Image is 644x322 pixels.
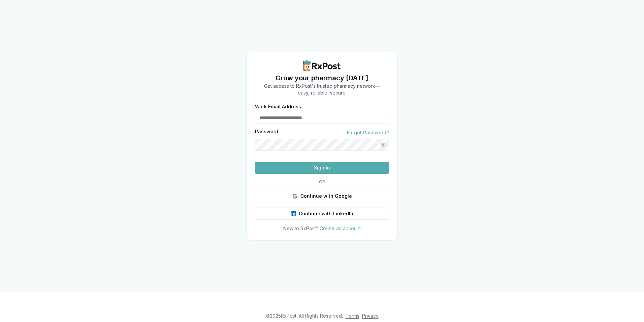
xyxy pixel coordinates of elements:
a: Terms [346,313,359,319]
h1: Grow your pharmacy [DATE] [264,73,380,83]
a: Create an account [320,225,361,231]
img: Google [292,193,298,199]
button: Continue with LinkedIn [255,208,389,220]
span: New to RxPost? [283,225,318,231]
label: Password [255,129,278,136]
img: RxPost Logo [300,60,344,71]
button: Continue with Google [255,190,389,202]
p: Get access to RxPost's trusted pharmacy network— easy, reliable, secure. [264,83,380,96]
img: LinkedIn [291,211,296,216]
button: Sign In [255,162,389,174]
span: OR [316,179,328,185]
a: Privacy [362,313,379,319]
a: Forgot Password? [347,129,389,136]
label: Work Email Address [255,104,389,109]
button: Show password [377,139,389,151]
